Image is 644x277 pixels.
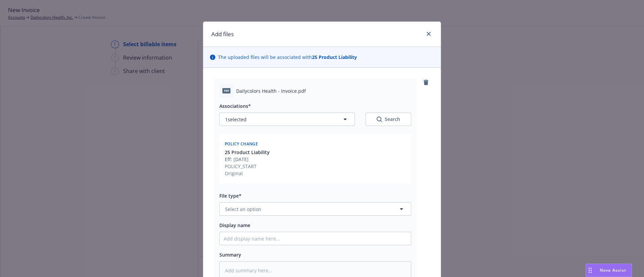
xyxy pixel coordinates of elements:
[225,170,270,177] div: Original
[225,206,261,213] span: Select an option
[211,30,234,39] h1: Add files
[219,222,250,228] span: Display name
[219,202,411,216] button: Select an option
[218,54,357,61] span: The uploaded files will be associated with
[366,113,411,126] button: SearchSearch
[225,116,247,123] span: 1 selected
[377,116,400,123] div: Search
[586,264,632,277] button: Nova Assist
[225,156,270,163] div: Eff: [DATE]
[377,117,382,122] svg: Search
[219,252,241,258] span: Summary
[225,141,258,147] span: Policy change
[220,232,411,245] input: Add display name here...
[422,78,430,86] a: remove
[222,88,230,93] span: pdf
[225,149,270,156] button: 25 Product Liability
[236,87,306,94] span: Dailycolors Health - Invoice.pdf
[225,163,270,170] div: POLICY_START
[586,264,594,277] div: Drag to move
[600,267,626,273] span: Nova Assist
[219,103,251,109] span: Associations*
[312,54,357,60] strong: 25 Product Liability
[219,193,241,199] span: File type*
[425,30,433,38] a: close
[219,113,355,126] button: 1selected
